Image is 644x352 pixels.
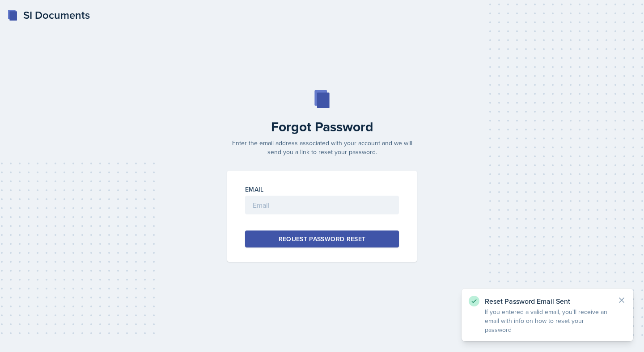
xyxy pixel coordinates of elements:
[7,7,90,23] a: SI Documents
[485,297,610,306] p: Reset Password Email Sent
[222,119,422,135] h2: Forgot Password
[245,185,264,194] label: Email
[222,138,422,156] p: Enter the email address associated with your account and we will send you a link to reset your pa...
[245,196,399,214] input: Email
[245,230,399,247] button: Request Password Reset
[279,235,366,243] div: Request Password Reset
[485,307,610,334] p: If you entered a valid email, you'll receive an email with info on how to reset your password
